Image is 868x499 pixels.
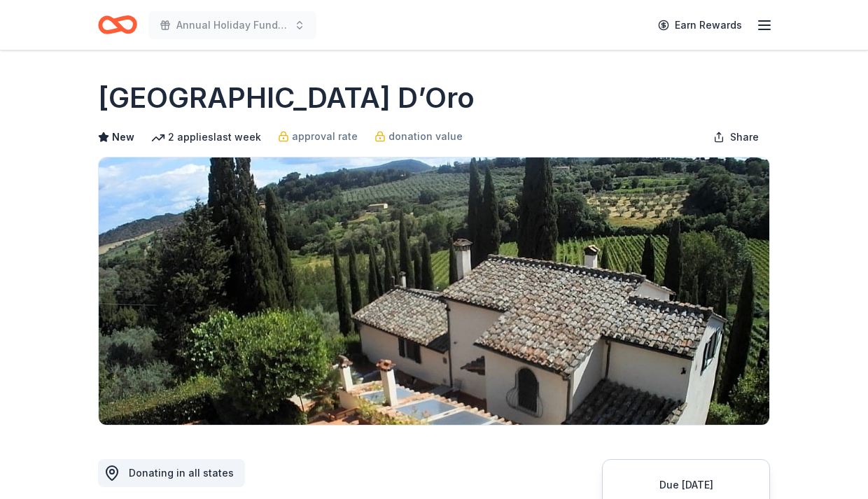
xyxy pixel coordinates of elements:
div: 2 applies last week [151,129,261,146]
span: New [112,129,134,146]
img: Image for Villa Sogni D’Oro [99,157,769,425]
button: Annual Holiday Fundraiser [148,11,316,39]
h1: [GEOGRAPHIC_DATA] D’Oro [98,78,475,118]
a: Earn Rewards [650,13,750,38]
span: donation value [388,128,463,145]
a: Home [98,8,137,41]
div: Due [DATE] [619,477,752,493]
span: Donating in all states [129,467,234,479]
a: donation value [374,128,463,145]
span: Share [730,129,759,146]
button: Share [702,123,770,151]
a: approval rate [278,128,358,145]
span: approval rate [292,128,358,145]
span: Annual Holiday Fundraiser [176,17,288,34]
